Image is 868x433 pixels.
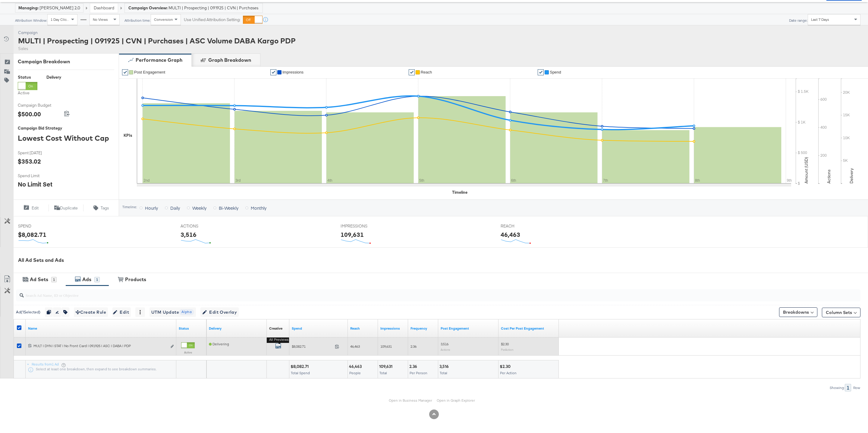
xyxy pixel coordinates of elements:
[24,287,781,299] input: Search Ad Name, ID or Objective
[501,326,556,331] a: The average cost per action related to your Page's posts as a result of your ad.
[192,205,206,211] span: Weekly
[83,204,119,212] button: Tags
[18,102,63,108] span: Campaign Budget
[51,17,70,22] span: 1 Day Clicks
[134,70,165,74] span: Post Engagement
[349,371,361,375] span: People
[18,173,63,179] span: Spend Limit
[410,326,436,331] a: The average number of times your ad was served to each person.
[128,5,168,10] strong: Campaign Overview:
[410,371,427,375] span: Per Person
[122,205,137,209] div: Timeline:
[341,230,364,239] div: 109,631
[49,204,84,212] button: Duplicate
[826,169,832,184] text: Actions
[18,230,46,239] div: $8,082.71
[822,308,860,317] button: Column Sets
[389,398,432,403] a: Open in Business Manager
[94,5,114,11] a: Dashboard
[440,371,447,375] span: Total
[18,58,114,65] div: Campaign Breakdown
[209,326,264,331] a: Reflects the ability of your Ad to achieve delivery.
[811,17,829,22] span: Last 7 Days
[789,18,808,23] div: Date range:
[18,46,296,52] div: Sales
[33,344,167,348] div: MULT | DYN | STAT | No Front Card | 091925 | ASC | DABA | PDP
[501,223,546,229] span: REACH
[501,230,520,239] div: 46,463
[18,110,41,118] div: $500.00
[136,57,182,64] div: Performance Graph
[18,257,868,264] div: All Ad Sets and Ads
[829,386,845,390] div: Showing:
[46,74,61,80] div: Delivery
[101,205,109,211] span: Tags
[410,344,417,349] span: 2.36
[114,309,129,316] span: Edit
[439,364,451,369] div: 3,516
[18,5,39,10] strong: Managing:
[168,5,259,11] span: MULTI | Prospecting | 091925 | CVN | Purchases | ASC Volume DABA Kargo PDP
[18,223,63,229] span: SPEND
[341,223,386,229] span: IMPRESSIONS
[124,18,151,23] div: Attribution time:
[122,69,128,75] a: ✔
[32,205,39,211] span: Edit
[219,205,238,211] span: Bi-Weekly
[441,326,496,331] a: The number of actions related to your Page's posts as a result of your ad.
[184,17,241,23] label: Use Unified Attribution Setting:
[282,70,303,74] span: Impressions
[181,350,195,354] label: Active
[804,157,809,184] text: Amount (USD)
[28,326,174,331] a: Ad Name.
[269,326,282,331] div: Creative
[292,344,332,349] span: $8,082.71
[125,276,146,283] div: Products
[30,276,48,283] div: Ad Sets
[853,386,860,390] div: Row
[409,364,419,369] div: 2.36
[421,70,432,74] span: Reach
[208,57,251,64] div: Graph Breakdown
[269,326,282,331] a: Shows the creative associated with your ad.
[149,307,196,317] button: UTM UpdateAlpha
[849,168,854,184] text: Delivery
[452,190,467,195] div: Timeline
[74,307,108,317] button: Create Rule
[379,371,387,375] span: Total
[441,342,448,346] span: 3,516
[270,69,276,75] a: ✔
[181,230,197,239] div: 3,516
[154,17,173,22] span: Conversion
[18,133,114,143] div: Lowest Cost Without Cap
[501,348,513,351] sub: Per Action
[18,5,80,11] div: [PERSON_NAME] 2.0
[538,69,544,75] a: ✔
[380,326,406,331] a: The number of times your ad was served. On mobile apps an ad is counted as served the first time ...
[179,326,204,331] a: Shows the current state of your Ad.
[501,342,509,346] span: $2.30
[350,344,360,349] span: 46,463
[94,277,100,282] div: 1
[349,364,363,369] div: 46,463
[170,205,180,211] span: Daily
[124,133,132,138] div: KPIs
[181,223,226,229] span: ACTIONS
[291,371,310,375] span: Total Spend
[15,18,47,23] div: Attribution Window:
[18,125,114,131] div: Campaign Bid Strategy
[18,90,37,96] label: Active
[779,307,817,317] button: Breakdowns
[500,371,517,375] span: Per Action
[441,348,450,351] sub: Actions
[93,17,108,22] span: No Views
[202,309,237,316] span: Edit Overlay
[251,205,266,211] span: Monthly
[13,204,49,212] button: Edit
[18,36,296,46] div: MULTI | Prospecting | 091925 | CVN | Purchases | ASC Volume DABA Kargo PDP
[292,326,345,331] a: The total amount spent to date.
[379,364,394,369] div: 109,631
[437,398,475,403] a: Open in Graph Explorer
[350,326,376,331] a: The number of people your ad was served to.
[209,342,229,346] span: Delivering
